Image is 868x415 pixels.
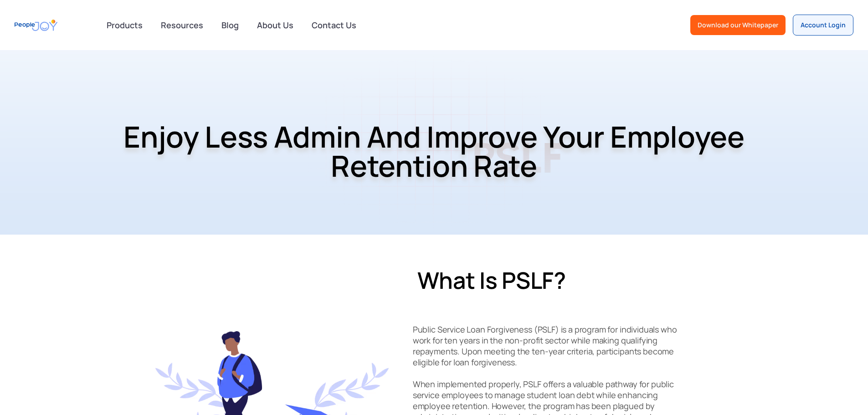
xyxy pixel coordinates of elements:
[306,15,362,35] a: Contact Us
[698,20,778,30] div: Download our Whitepaper
[793,15,853,36] a: Account Login
[690,15,786,35] a: Download our Whitepaper
[801,20,846,30] div: Account Login
[417,266,678,294] h2: What is PSLF?
[155,15,209,35] a: Resources
[101,16,148,34] div: Products
[216,15,244,35] a: Blog
[15,15,57,36] a: home
[252,15,299,35] a: About Us
[97,98,771,204] h1: Enjoy Less Admin and Improve Your Employee Retention Rate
